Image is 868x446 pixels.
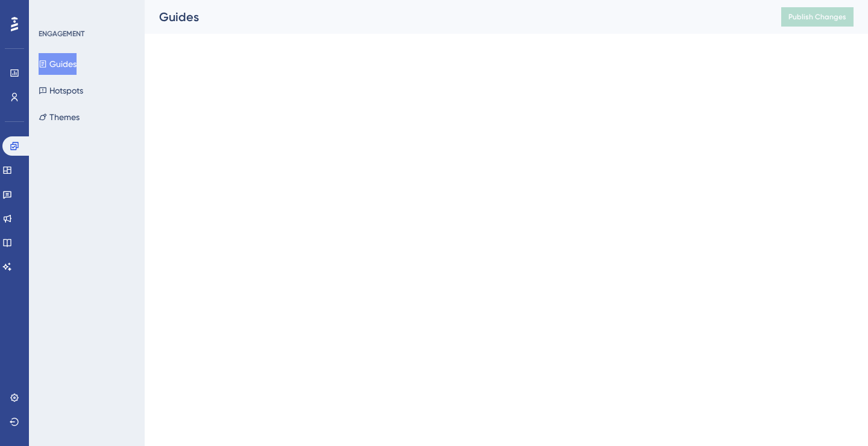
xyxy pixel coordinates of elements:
button: Hotspots [39,80,83,101]
button: Themes [39,106,80,128]
div: Guides [159,8,751,25]
button: Guides [39,53,77,75]
span: Publish Changes [788,12,846,22]
button: Publish Changes [781,7,854,27]
div: ENGAGEMENT [39,29,84,39]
